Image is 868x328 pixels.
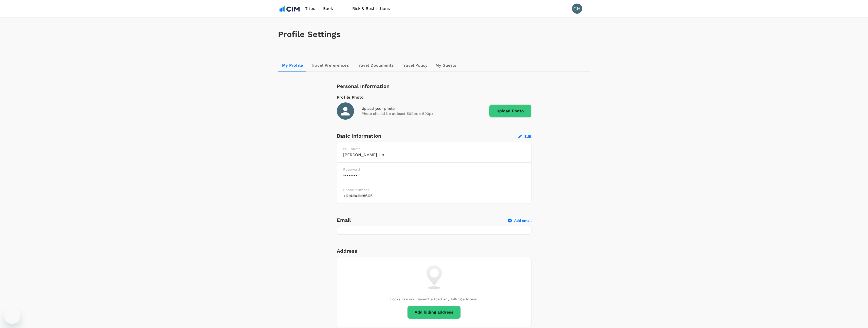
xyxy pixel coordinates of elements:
[362,111,485,116] p: Photo should be at least 500px × 500px
[337,216,508,224] h6: Email
[508,218,531,223] button: Add email
[278,3,301,14] img: CIM ENVIRONMENTAL PTY LTD
[278,30,590,39] h1: Profile Settings
[431,59,460,71] a: My Guests
[4,308,20,324] iframe: Button to launch messaging window
[305,6,315,12] span: Trips
[352,6,390,12] span: Risk & Restrictions
[337,247,531,255] div: Address
[337,82,531,90] div: Personal Information
[307,59,353,71] a: Travel Preferences
[518,134,531,139] button: Edit
[572,4,582,14] div: CH
[343,192,525,199] h6: +614#####665
[343,151,525,158] h6: [PERSON_NAME] Ho
[353,59,398,71] a: Travel Documents
[278,59,307,71] a: My Profile
[323,6,333,12] span: Book
[362,106,485,111] div: Upload your photo
[337,94,531,100] div: Profile Photo
[407,306,461,319] button: Add billing address
[343,172,525,179] h6: ••••••••
[426,265,442,289] img: billing
[337,132,518,140] div: Basic Information
[343,167,525,172] p: Password
[343,187,525,192] p: Phone number
[343,146,525,151] p: Full name
[489,104,531,118] span: Upload Photo
[390,297,478,302] p: Looks like you haven't added any billing address.
[398,59,431,71] a: Travel Policy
